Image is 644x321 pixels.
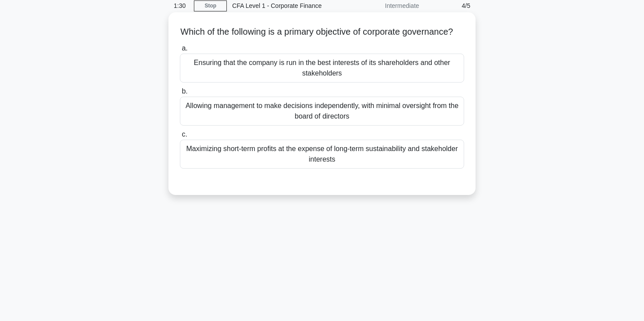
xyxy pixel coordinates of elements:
[194,0,227,11] a: Stop
[182,130,187,138] span: c.
[180,97,464,126] div: Allowing management to make decisions independently, with minimal oversight from the board of dir...
[179,26,465,38] h5: Which of the following is a primary objective of corporate governance?
[182,87,187,95] span: b.
[180,140,464,169] div: Maximizing short-term profits at the expense of long-term sustainability and stakeholder interests
[180,54,464,83] div: Ensuring that the company is run in the best interests of its shareholders and other stakeholders
[182,44,187,52] span: a.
